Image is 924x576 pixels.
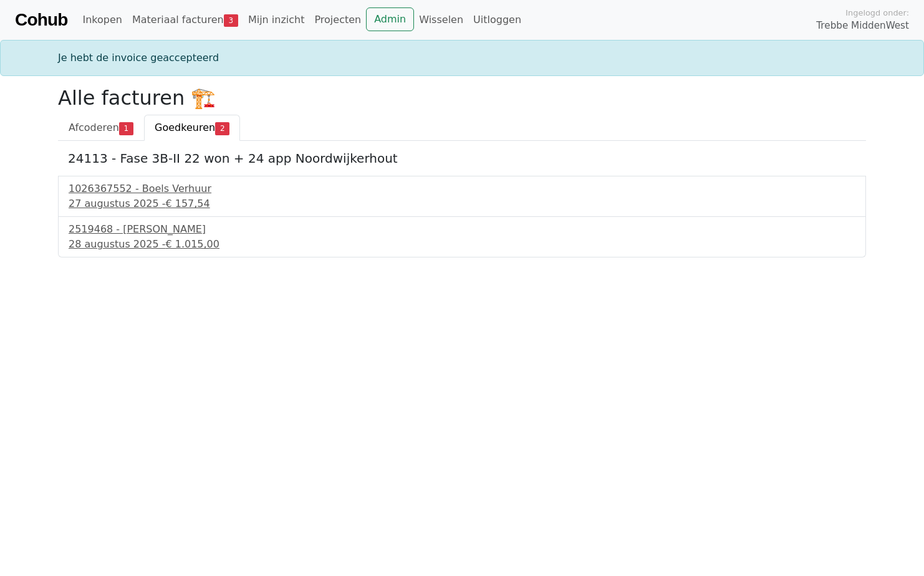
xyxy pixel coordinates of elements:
span: 1 [119,122,133,135]
a: Admin [366,7,414,31]
div: 28 augustus 2025 - [69,237,855,252]
a: Uitloggen [468,7,526,32]
span: Afcoderen [69,122,119,133]
h2: Alle facturen 🏗️ [58,86,866,110]
div: 27 augustus 2025 - [69,196,855,211]
span: € 157,54 [165,198,209,209]
div: 1026367552 - Boels Verhuur [69,181,855,196]
a: Projecten [309,7,366,32]
a: 2519468 - [PERSON_NAME]28 augustus 2025 -€ 1.015,00 [69,222,855,252]
span: Trebbe MiddenWest [816,19,909,33]
a: Goedkeuren2 [144,115,240,141]
span: € 1.015,00 [165,238,219,250]
a: Afcoderen1 [58,115,144,141]
span: Goedkeuren [155,122,215,133]
div: 2519468 - [PERSON_NAME] [69,222,855,237]
a: Materiaal facturen3 [127,7,243,32]
div: Je hebt de invoice geaccepteerd [51,50,873,65]
h5: 24113 - Fase 3B-II 22 won + 24 app Noordwijkerhout [68,151,856,166]
a: Wisselen [414,7,468,32]
a: Cohub [15,5,67,35]
a: 1026367552 - Boels Verhuur27 augustus 2025 -€ 157,54 [69,181,855,211]
span: 3 [224,14,238,27]
a: Inkopen [77,7,127,32]
span: 2 [215,122,229,135]
a: Mijn inzicht [243,7,310,32]
span: Ingelogd onder: [845,7,909,19]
